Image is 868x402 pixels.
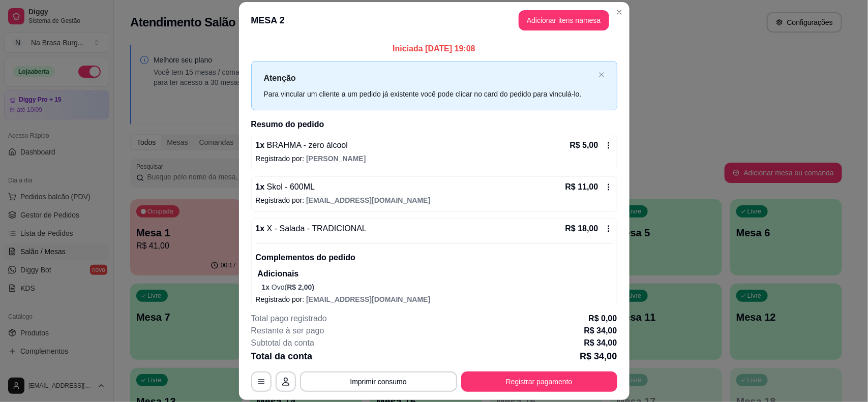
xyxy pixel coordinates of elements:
p: Registrado por: [256,195,613,205]
h2: Resumo do pedido [251,118,617,131]
p: R$ 34,00 [584,337,617,349]
span: [PERSON_NAME] [306,154,366,163]
span: close [598,72,605,78]
p: 1 x [256,181,315,193]
button: close [598,72,605,78]
p: Restante à ser pago [251,325,324,337]
button: Adicionar itens namesa [519,10,609,30]
button: Registrar pagamento [461,372,617,392]
p: Registrado por: [256,153,613,164]
p: R$ 18,00 [565,223,598,235]
span: BRAHMA - zero álcool [264,141,348,149]
p: R$ 0,00 [588,313,617,325]
p: R$ 34,00 [580,349,617,363]
p: Registrado por: [256,294,613,304]
p: Total da conta [251,349,313,363]
header: MESA 2 [239,2,630,39]
span: R$ 2,00 ) [287,283,314,291]
p: Subtotal da conta [251,337,315,349]
span: [EMAIL_ADDRESS][DOMAIN_NAME] [306,295,430,303]
p: Complementos do pedido [256,252,613,264]
p: Total pago registrado [251,313,327,325]
button: Imprimir consumo [300,372,457,392]
p: 1 x [256,223,367,235]
p: Atenção [264,72,594,84]
p: Iniciada [DATE] 19:08 [251,43,617,55]
span: 1 x [262,283,272,291]
p: Ovo ( [262,282,613,292]
p: R$ 5,00 [570,139,598,151]
p: Adicionais [258,268,613,280]
div: Para vincular um cliente a um pedido já existente você pode clicar no card do pedido para vinculá... [264,88,594,100]
p: 1 x [256,139,348,151]
button: Close [611,4,627,20]
p: R$ 34,00 [584,325,617,337]
p: R$ 11,00 [565,181,598,193]
span: Skol - 600ML [264,182,315,191]
span: X - Salada - TRADICIONAL [264,224,367,233]
span: [EMAIL_ADDRESS][DOMAIN_NAME] [306,196,430,204]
